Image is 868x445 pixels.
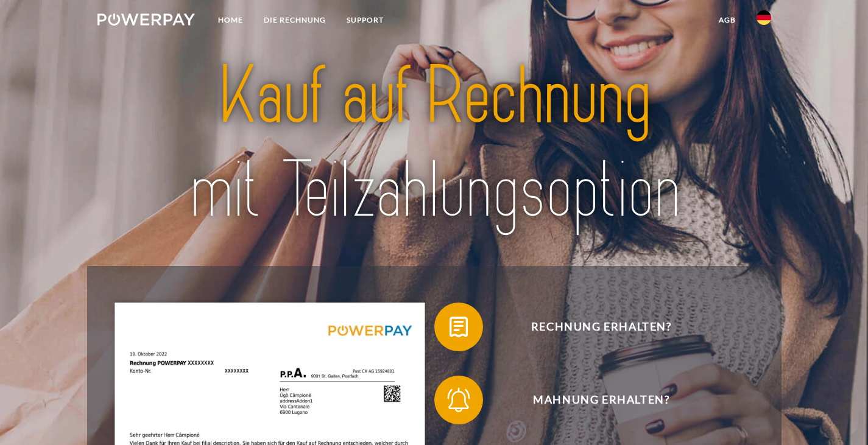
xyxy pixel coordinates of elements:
[434,376,751,424] button: Mahnung erhalten?
[452,303,750,351] span: Rechnung erhalten?
[434,303,751,351] button: Rechnung erhalten?
[336,9,394,31] a: SUPPORT
[443,312,474,342] img: qb_bill.svg
[97,13,196,26] img: logo-powerpay-white.svg
[208,9,253,31] a: Home
[708,9,746,31] a: agb
[130,44,738,242] img: title-powerpay_de.svg
[452,376,750,424] span: Mahnung erhalten?
[443,385,474,415] img: qb_bell.svg
[757,10,771,25] img: de
[253,9,336,31] a: DIE RECHNUNG
[819,396,858,435] iframe: Bouton de lancement de la fenêtre de messagerie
